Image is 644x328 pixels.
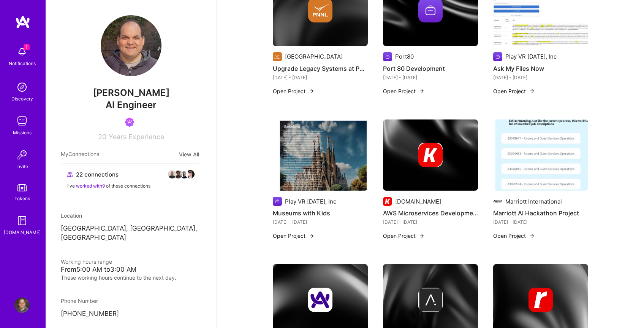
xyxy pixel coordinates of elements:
[16,162,28,170] div: Invite
[174,170,183,179] img: avatar
[24,44,30,50] span: 1
[106,99,157,110] span: AI Engineer
[180,170,189,179] img: avatar
[168,170,177,179] img: avatar
[61,150,99,159] span: My Connections
[273,52,282,61] img: Company logo
[505,53,557,61] div: Play VR [DATE], Inc
[505,197,562,205] div: Marriott International
[383,208,478,218] h4: AWS Microservices Development
[186,170,195,179] img: avatar
[177,150,201,159] button: View All
[61,87,201,99] span: [PERSON_NAME]
[9,59,36,67] div: Notifications
[383,119,478,191] img: cover
[4,228,41,236] div: [DOMAIN_NAME]
[273,119,368,191] img: Museums with Kids
[76,170,119,178] span: 22 connections
[383,87,425,95] button: Open Project
[493,87,535,95] button: Open Project
[383,232,425,240] button: Open Project
[383,52,392,61] img: Company logo
[14,213,30,228] img: guide book
[14,113,30,129] img: teamwork
[61,274,201,282] div: These working hours continue to the next day.
[61,258,112,265] span: Working hours range
[528,288,553,312] img: Company logo
[383,218,478,226] div: [DATE] - [DATE]
[273,232,315,240] button: Open Project
[61,163,201,196] button: 22 connectionsavataravataravataravatarI've worked with9 of these connections
[493,52,502,61] img: Company logo
[529,88,535,94] img: arrow-right
[419,88,425,94] img: arrow-right
[14,44,30,59] img: bell
[383,64,478,73] h4: Port 80 Development
[14,80,30,95] img: discovery
[308,288,332,312] img: Company logo
[395,197,441,205] div: [DOMAIN_NAME]
[418,143,443,167] img: Company logo
[273,208,368,218] h4: Museums with Kids
[13,298,32,313] a: User Avatar
[61,224,201,242] p: [GEOGRAPHIC_DATA], [GEOGRAPHIC_DATA], [GEOGRAPHIC_DATA]
[11,95,33,103] div: Discovery
[309,88,315,94] img: arrow-right
[15,15,30,29] img: logo
[61,298,98,304] span: Phone Number
[309,233,315,239] img: arrow-right
[273,73,368,81] div: [DATE] - [DATE]
[67,182,195,190] div: I've of these connections
[493,197,502,206] img: Company logo
[493,232,535,240] button: Open Project
[493,208,588,218] h4: Marriott AI Hackathon Project
[493,64,588,73] h4: Ask My Files Now
[273,218,368,226] div: [DATE] - [DATE]
[14,298,30,313] img: User Avatar
[109,133,164,141] span: Years Experience
[98,133,106,141] span: 20
[418,288,443,312] img: Company logo
[76,183,105,189] span: worked with 9
[61,212,201,220] div: Location
[67,172,73,177] i: icon Collaborator
[419,233,425,239] img: arrow-right
[285,53,343,61] div: [GEOGRAPHIC_DATA]
[383,197,392,206] img: Company logo
[493,218,588,226] div: [DATE] - [DATE]
[273,87,315,95] button: Open Project
[14,194,30,202] div: Tokens
[125,118,134,127] img: Been on Mission
[529,233,535,239] img: arrow-right
[61,266,201,274] div: From 5:00 AM to 3:00 AM
[395,53,414,61] div: Port80
[101,15,161,76] img: User Avatar
[383,73,478,81] div: [DATE] - [DATE]
[273,64,368,73] h4: Upgrade Legacy Systems at PNNL
[493,73,588,81] div: [DATE] - [DATE]
[13,129,32,137] div: Missions
[14,147,30,162] img: Invite
[17,184,27,191] img: tokens
[493,119,588,191] img: Marriott AI Hackathon Project
[285,197,336,205] div: Play VR [DATE], Inc
[273,197,282,206] img: Company logo
[61,309,201,318] p: [PHONE_NUMBER]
